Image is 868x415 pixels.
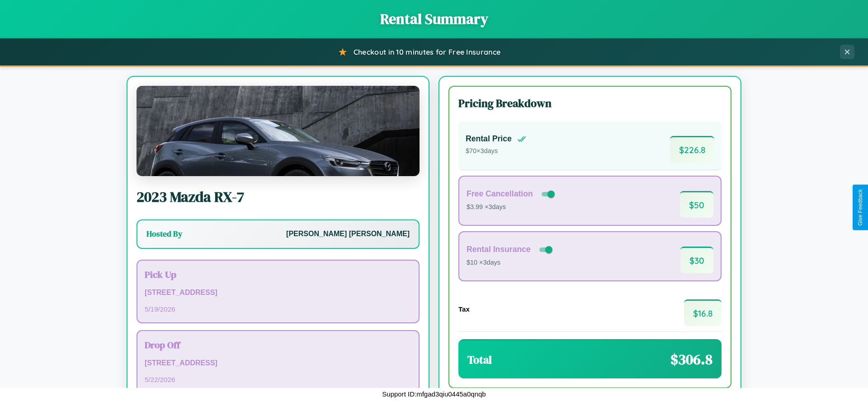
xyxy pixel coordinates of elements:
[467,257,554,269] p: $10 × 3 days
[137,187,420,207] h2: 2023 Mazda RX-7
[145,268,411,281] h3: Pick Up
[9,9,859,29] h1: Rental Summary
[857,189,863,226] div: Give Feedback
[680,191,713,218] span: $ 50
[680,247,713,273] span: $ 30
[145,357,411,370] p: [STREET_ADDRESS]
[137,86,420,176] img: Mazda RX-7
[670,136,714,163] span: $ 226.8
[684,299,722,326] span: $ 16.8
[354,47,500,56] span: Checkout in 10 minutes for Free Insurance
[458,96,722,111] h3: Pricing Breakdown
[286,228,410,241] p: [PERSON_NAME] [PERSON_NAME]
[382,388,486,400] p: Support ID: mfgad3qiu0445a0qnqb
[467,189,533,199] h4: Free Cancellation
[145,286,411,299] p: [STREET_ADDRESS]
[146,228,182,239] h3: Hosted By
[467,352,492,367] h3: Total
[467,245,531,254] h4: Rental Insurance
[670,350,712,369] span: $ 306.8
[467,201,557,213] p: $3.99 × 3 days
[458,305,470,313] h4: Tax
[466,134,512,144] h4: Rental Price
[145,373,411,386] p: 5 / 22 / 2026
[145,303,411,315] p: 5 / 19 / 2026
[466,145,526,157] p: $ 70 × 3 days
[145,338,411,351] h3: Drop Off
